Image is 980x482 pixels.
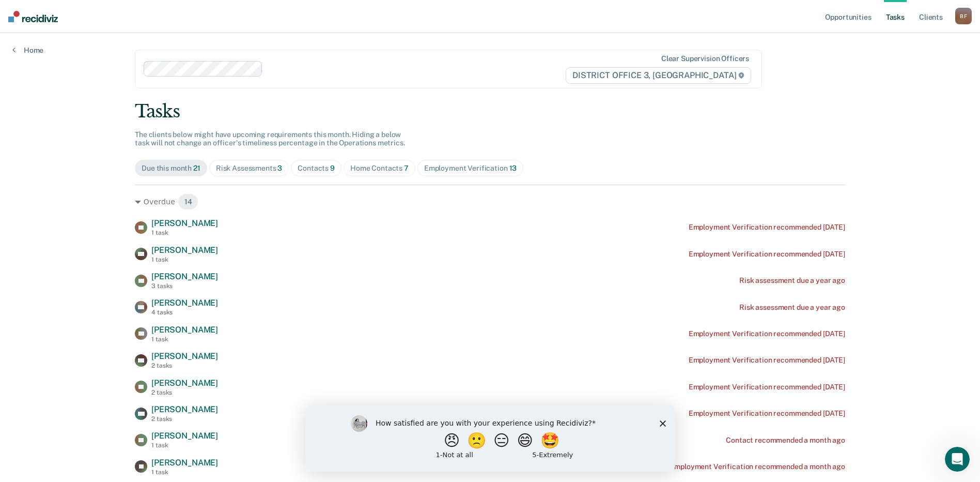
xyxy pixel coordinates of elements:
span: 13 [509,164,517,172]
div: 4 tasks [151,309,218,316]
div: 1 task [151,442,218,449]
span: [PERSON_NAME] [151,404,218,414]
div: Employment Verification [424,164,517,173]
span: 3 [277,164,282,172]
div: Employment Verification recommended a month ago [670,462,845,471]
span: [PERSON_NAME] [151,298,218,308]
div: Employment Verification recommended [DATE] [689,383,845,391]
span: DISTRICT OFFICE 3, [GEOGRAPHIC_DATA] [566,67,751,84]
iframe: Intercom live chat [945,447,970,472]
div: Due this month [142,164,200,173]
div: Employment Verification recommended [DATE] [689,250,845,259]
div: Employment Verification recommended [DATE] [689,356,845,365]
div: Contacts [298,164,335,173]
div: 1 task [151,256,218,263]
div: 2 tasks [151,415,218,423]
div: 2 tasks [151,389,218,396]
span: The clients below might have upcoming requirements this month. Hiding a below task will not chang... [135,130,405,147]
div: Risk assessment due a year ago [739,303,845,312]
div: Home Contacts [350,164,409,173]
span: [PERSON_NAME] [151,218,218,228]
div: 1 task [151,229,218,236]
div: Contact recommended a month ago [726,436,845,445]
div: Overdue 14 [135,193,845,210]
button: BF [955,8,972,24]
span: [PERSON_NAME] [151,458,218,468]
span: 9 [330,164,335,172]
span: [PERSON_NAME] [151,325,218,335]
div: Employment Verification recommended [DATE] [689,223,845,232]
div: 1 task [151,336,218,343]
a: Home [12,46,43,55]
div: 1 task [151,469,218,476]
div: Employment Verification recommended [DATE] [689,409,845,418]
div: 3 tasks [151,282,218,290]
div: 2 tasks [151,362,218,369]
span: [PERSON_NAME] [151,272,218,281]
div: Risk assessment due a year ago [739,276,845,285]
img: Recidiviz [8,11,58,22]
span: [PERSON_NAME] [151,351,218,361]
span: 7 [404,164,409,172]
span: 21 [193,164,200,172]
span: [PERSON_NAME] [151,431,218,441]
div: B F [955,8,972,24]
div: Risk Assessments [216,164,283,173]
span: 14 [178,193,199,210]
span: [PERSON_NAME] [151,245,218,255]
span: [PERSON_NAME] [151,378,218,388]
div: Tasks [135,101,845,122]
iframe: Survey by Kim from Recidiviz [305,405,675,472]
div: Clear supervision officers [661,54,749,63]
div: Employment Verification recommended [DATE] [689,329,845,338]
